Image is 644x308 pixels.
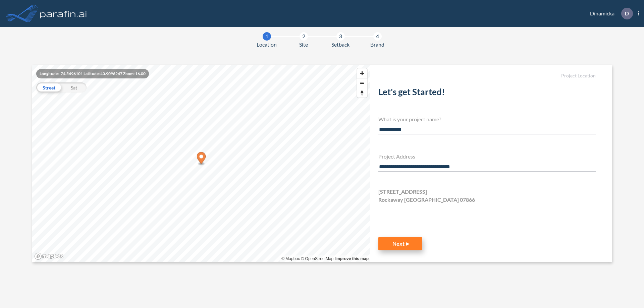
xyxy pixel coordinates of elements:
[36,69,149,78] div: Longitude: -74.5496101 Latitude: 40.9096247 Zoom: 16.00
[263,32,271,41] div: 1
[370,41,384,49] span: Brand
[378,153,596,160] h4: Project Address
[357,88,367,98] span: Reset bearing to north
[378,237,422,250] button: Next
[378,87,596,100] h2: Let's get Started!
[300,32,308,41] div: 2
[257,41,277,49] span: Location
[625,10,629,16] p: D
[335,256,369,261] a: Improve this map
[36,82,61,93] div: Street
[336,32,345,41] div: 3
[301,256,333,261] a: OpenStreetMap
[331,41,350,49] span: Setback
[34,252,64,260] a: Mapbox homepage
[378,116,596,122] h4: What is your project name?
[357,88,367,98] button: Reset bearing to north
[39,7,88,20] img: logo
[281,256,300,261] a: Mapbox
[197,152,206,166] div: Map marker
[32,65,370,262] canvas: Map
[357,78,367,88] button: Zoom out
[373,32,382,41] div: 4
[357,68,367,78] button: Zoom in
[61,82,87,93] div: Sat
[299,41,308,49] span: Site
[378,196,475,204] span: Rockaway [GEOGRAPHIC_DATA] 07866
[378,73,596,79] h5: Project Location
[378,188,427,196] span: [STREET_ADDRESS]
[357,78,367,88] span: Zoom out
[580,8,639,19] div: Dinamicka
